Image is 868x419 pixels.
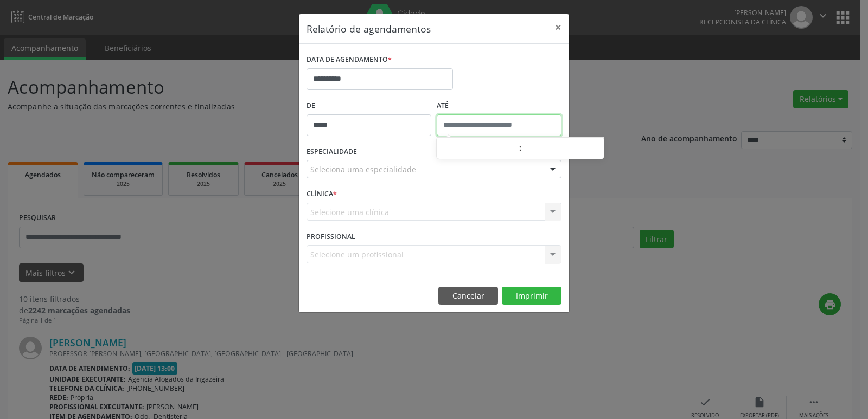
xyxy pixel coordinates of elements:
[307,22,431,36] h5: Relatório de agendamentos
[519,137,522,159] span: :
[307,144,357,160] label: ESPECIALIDADE
[307,51,392,68] label: DATA DE AGENDAMENTO
[307,98,431,114] label: De
[547,14,569,41] button: Close
[502,287,561,305] button: Imprimir
[437,138,519,160] input: Hour
[307,186,337,203] label: CLÍNICA
[522,138,604,160] input: Minute
[438,287,498,305] button: Cancelar
[437,98,561,114] label: ATÉ
[310,164,416,175] span: Seleciona uma especialidade
[307,228,355,245] label: PROFISSIONAL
